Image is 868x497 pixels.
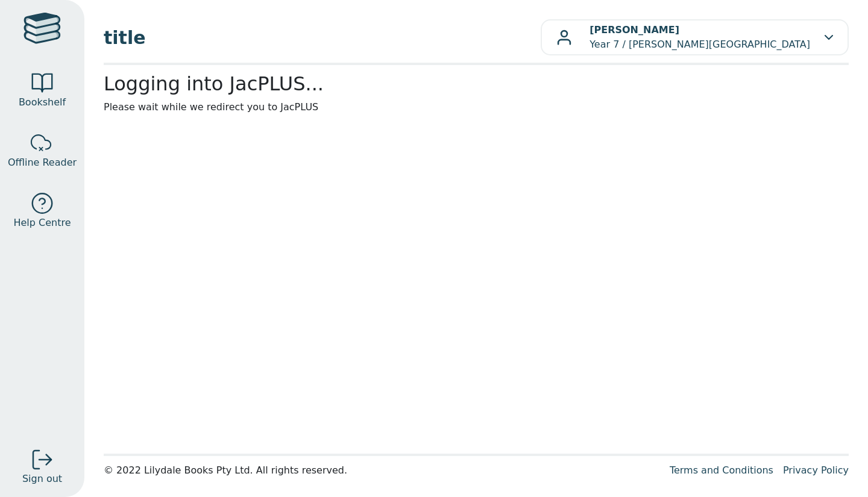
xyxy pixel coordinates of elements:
p: Year 7 / [PERSON_NAME][GEOGRAPHIC_DATA] [590,23,810,52]
span: Offline Reader [8,155,77,170]
button: [PERSON_NAME]Year 7 / [PERSON_NAME][GEOGRAPHIC_DATA] [541,19,849,55]
p: Please wait while we redirect you to JacPLUS [104,100,849,114]
a: Privacy Policy [783,464,849,476]
span: Help Centre [13,216,71,230]
span: Sign out [22,472,62,486]
span: title [104,24,541,51]
span: Bookshelf [19,95,66,110]
a: Terms and Conditions [670,464,773,476]
div: © 2022 Lilydale Books Pty Ltd. All rights reserved. [104,463,660,478]
h2: Logging into JacPLUS... [104,72,849,95]
b: [PERSON_NAME] [590,24,679,36]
